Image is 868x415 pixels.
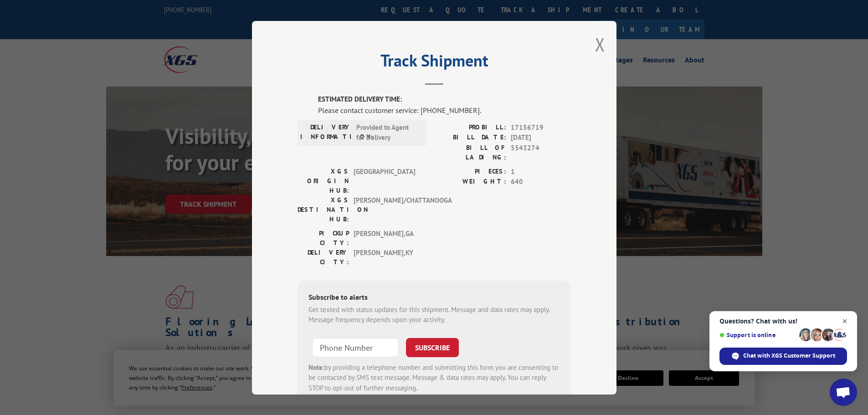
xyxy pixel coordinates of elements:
input: Phone Number [312,338,399,357]
span: Provided to Agent for Delivery [356,122,418,143]
label: PIECES: [434,166,506,177]
label: XGS ORIGIN HUB: [298,166,349,195]
span: [DATE] [511,133,571,143]
span: 5543274 [511,143,571,162]
label: DELIVERY INFORMATION: [300,122,352,143]
div: Open chat [830,379,857,406]
label: BILL DATE: [434,133,506,143]
button: SUBSCRIBE [406,338,459,357]
span: [PERSON_NAME] , KY [354,247,415,266]
span: Chat with XGS Customer Support [743,352,835,360]
label: ESTIMATED DELIVERY TIME: [318,94,571,105]
span: 17156719 [511,122,571,133]
div: Subscribe to alerts [308,291,560,304]
div: by providing a telephone number and submitting this form you are consenting to be contacted by SM... [308,362,560,393]
label: PICKUP CITY: [298,228,349,247]
strong: Note: [308,363,324,371]
h2: Track Shipment [298,54,571,72]
span: Support is online [719,332,796,338]
label: WEIGHT: [434,177,506,187]
span: [PERSON_NAME]/CHATTANOOGA [354,195,415,224]
span: 640 [511,177,571,187]
span: [GEOGRAPHIC_DATA] [354,166,415,195]
label: XGS DESTINATION HUB: [298,195,349,224]
div: Please contact customer service: [PHONE_NUMBER]. [318,104,571,115]
span: [PERSON_NAME] , GA [354,228,415,247]
button: Close modal [595,32,605,56]
span: 1 [511,166,571,177]
div: Get texted with status updates for this shipment. Message and data rates may apply. Message frequ... [308,304,560,325]
label: BILL OF LADING: [434,143,506,162]
div: Chat with XGS Customer Support [719,348,847,365]
label: PROBILL: [434,122,506,133]
span: Close chat [839,316,851,327]
label: DELIVERY CITY: [298,247,349,266]
span: Questions? Chat with us! [719,318,847,325]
